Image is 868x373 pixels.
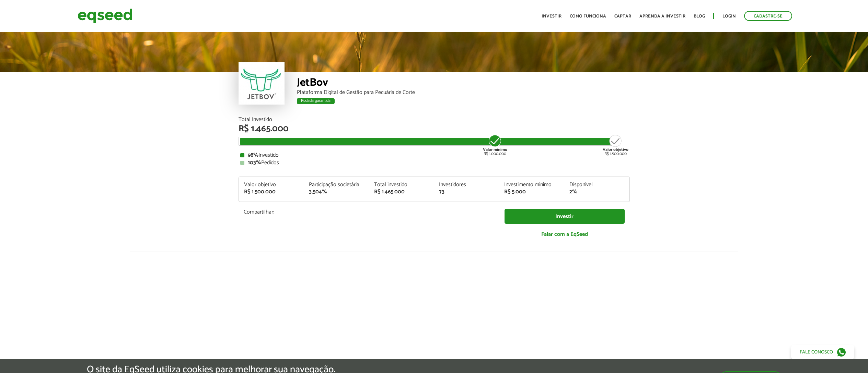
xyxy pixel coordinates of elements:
p: Compartilhar: [244,209,494,215]
div: R$ 1.500.000 [603,134,628,156]
div: Investimento mínimo [504,182,559,188]
div: R$ 1.000.000 [482,134,508,156]
strong: 98% [248,151,258,160]
a: Fale conosco [791,345,854,359]
div: Valor objetivo [244,182,299,188]
div: 2% [569,189,624,195]
strong: 103% [248,158,261,167]
div: JetBov [297,77,630,90]
a: Blog [694,14,705,19]
strong: Valor objetivo [603,146,628,153]
a: Investir [505,209,625,224]
div: 73 [439,189,494,195]
div: Participação societária [309,182,364,188]
div: R$ 1.500.000 [244,189,299,195]
div: Total Investido [239,117,630,122]
a: Cadastre-se [744,11,792,21]
div: R$ 1.465.000 [239,124,630,133]
a: Login [722,14,736,19]
a: Captar [614,14,631,19]
div: Disponível [569,182,624,188]
a: Como funciona [570,14,606,19]
div: Plataforma Digital de Gestão para Pecuária de Corte [297,90,630,95]
div: R$ 5.000 [504,189,559,195]
strong: Valor mínimo [483,146,507,153]
a: Investir [542,14,562,19]
div: R$ 1.465.000 [374,189,429,195]
div: 3,504% [309,189,364,195]
div: Investidores [439,182,494,188]
a: Aprenda a investir [639,14,685,19]
a: Falar com a EqSeed [505,227,625,241]
img: EqSeed [78,7,132,25]
div: Pedidos [240,160,628,166]
div: Investido [240,153,628,158]
div: Rodada garantida [297,98,335,104]
div: Total investido [374,182,429,188]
